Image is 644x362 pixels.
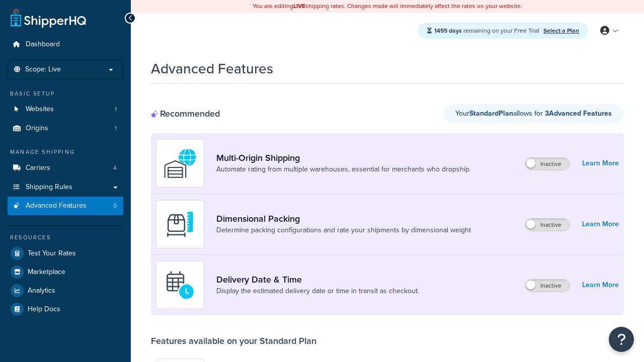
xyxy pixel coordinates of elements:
a: Test Your Rates [8,244,123,262]
span: remaining on your Free Trial [434,26,541,35]
span: Your allows for [455,108,545,119]
li: Origins [8,119,123,138]
a: Carriers4 [8,159,123,177]
div: Manage Shipping [8,148,123,156]
a: Learn More [582,156,619,170]
span: Marketplace [28,268,65,277]
a: Learn More [582,278,619,292]
span: 1 [115,124,117,133]
a: Automate rating from multiple warehouses, essential for merchants who dropship [216,164,469,174]
label: Inactive [525,280,570,292]
span: Advanced Features [26,202,87,210]
img: gfkeb5ejjkALwAAAABJRU5ErkJggg== [163,267,198,303]
span: Analytics [28,287,55,295]
label: Inactive [525,158,570,170]
span: 4 [113,164,117,172]
div: Resources [8,233,123,242]
li: Carriers [8,159,123,177]
a: Analytics [8,282,123,300]
label: Inactive [525,219,570,231]
span: Origins [26,124,48,133]
a: Advanced Features0 [8,197,123,215]
span: Websites [26,105,54,114]
img: WatD5o0RtDAAAAAElFTkSuQmCC [163,146,198,181]
span: 1 [115,105,117,114]
a: Shipping Rules [8,178,123,197]
span: Carriers [26,164,50,172]
div: Basic Setup [8,89,123,98]
a: Dashboard [8,35,123,54]
button: Open Resource Center [609,327,634,352]
span: 0 [113,202,117,210]
a: Help Docs [8,300,123,318]
li: Advanced Features [8,197,123,215]
li: Websites [8,100,123,119]
a: Websites1 [8,100,123,119]
a: Select a Plan [543,26,579,35]
strong: Standard Plan [469,108,513,119]
a: Delivery Date & Time [216,274,419,285]
span: Shipping Rules [26,183,72,192]
div: Features available on your Standard Plan [151,335,316,346]
h1: Advanced Features [151,59,273,78]
a: Marketplace [8,263,123,281]
img: DTVBYsAAAAAASUVORK5CYII= [163,207,198,242]
a: Display the estimated delivery date or time in transit as checkout. [216,286,419,296]
strong: 1455 days [434,26,462,35]
div: Recommended [151,108,220,119]
strong: 3 Advanced Feature s [545,108,612,119]
span: Test Your Rates [28,249,76,258]
a: Dimensional Packing [216,213,471,224]
span: Help Docs [28,305,60,314]
a: Multi-Origin Shipping [216,152,469,163]
span: Dashboard [26,40,60,49]
b: LIVE [293,2,305,11]
a: Origins1 [8,119,123,138]
a: Determine packing configurations and rate your shipments by dimensional weight [216,225,471,235]
span: Scope: Live [25,65,61,74]
a: Learn More [582,217,619,231]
